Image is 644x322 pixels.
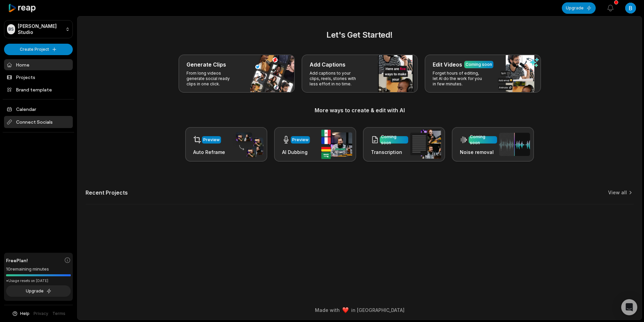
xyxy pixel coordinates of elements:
[86,29,634,41] h2: Let's Get Started!
[310,71,362,87] p: Add captions to your clips, reels, stories with less effort in no time.
[84,307,636,314] div: Made with in [GEOGRAPHIC_DATA]
[6,278,71,283] div: *Usage resets on [DATE]
[466,62,492,68] div: Coming soon
[193,149,225,156] h3: Auto Reframe
[342,307,348,313] img: heart emoji
[371,149,408,156] h3: Transcription
[86,189,128,196] h2: Recent Projects
[203,137,220,143] div: Preview
[562,2,596,14] button: Upgrade
[4,116,73,128] span: Connect Socials
[86,106,634,114] h3: More ways to create & edit with AI
[433,71,485,87] p: Forget hours of editing, let AI do the work for you in few minutes.
[433,61,462,69] h3: Edit Videos
[4,104,73,115] a: Calendar
[7,24,15,34] div: BS
[608,189,627,196] a: View all
[232,131,263,158] img: auto_reframe.png
[292,137,309,143] div: Preview
[186,71,238,87] p: From long videos generate social ready clips in one click.
[470,134,496,146] div: Coming soon
[6,257,28,264] span: Free Plan!
[410,130,441,159] img: transcription.png
[6,266,71,273] div: 10 remaining minutes
[381,134,407,146] div: Coming soon
[4,59,73,70] a: Home
[310,61,345,69] h3: Add Captions
[34,311,48,317] a: Privacy
[4,44,73,55] button: Create Project
[4,72,73,83] a: Projects
[12,311,30,317] button: Help
[18,23,63,35] p: [PERSON_NAME] Studio
[4,84,73,95] a: Brand template
[186,61,226,69] h3: Generate Clips
[282,149,310,156] h3: AI Dubbing
[6,285,71,297] button: Upgrade
[621,299,637,315] div: Open Intercom Messenger
[460,149,497,156] h3: Noise removal
[52,311,65,317] a: Terms
[499,133,530,156] img: noise_removal.png
[321,130,352,159] img: ai_dubbing.png
[20,311,30,317] span: Help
